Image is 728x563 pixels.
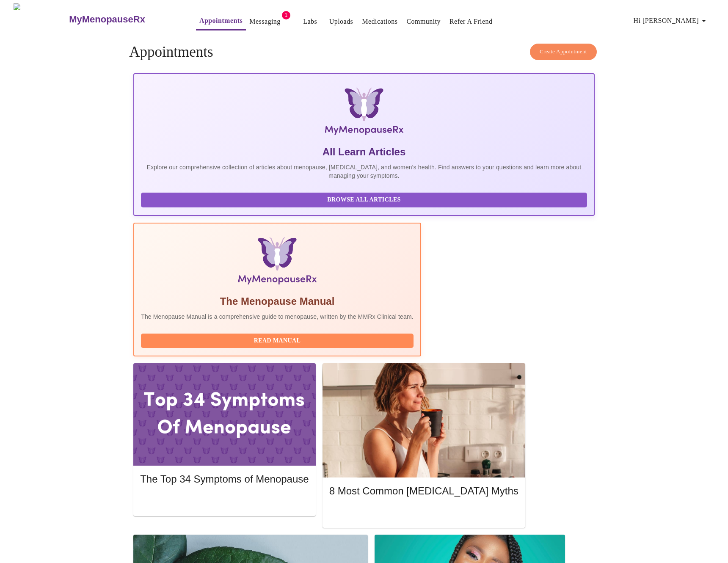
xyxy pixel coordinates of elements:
h5: All Learn Articles [141,145,587,159]
h4: Appointments [129,44,599,61]
span: Read More [338,508,510,518]
a: Read More [140,497,311,504]
button: Read More [329,505,518,520]
span: Browse All Articles [149,195,579,205]
h5: The Top 34 Symptoms of Menopause [140,472,309,486]
span: Read Manual [149,336,405,346]
a: Community [406,16,441,28]
img: Menopause Manual [184,237,370,288]
span: 1 [282,11,290,19]
h5: The Menopause Manual [141,295,414,308]
button: Create Appointment [530,44,597,60]
a: Medications [362,16,397,28]
button: Read More [140,494,309,509]
button: Messaging [246,13,284,30]
img: MyMenopauseRx Logo [14,3,68,35]
a: Labs [303,16,317,28]
h5: 8 Most Common [MEDICAL_DATA] Myths [329,484,518,498]
span: Create Appointment [540,47,587,57]
a: Browse All Articles [141,196,589,203]
button: Community [403,13,444,30]
button: Medications [358,13,401,30]
a: Appointments [199,15,243,27]
button: Browse All Articles [141,193,587,207]
button: Refer a Friend [446,13,496,30]
p: The Menopause Manual is a comprehensive guide to menopause, written by the MMRx Clinical team. [141,312,414,321]
button: Read Manual [141,334,414,348]
a: Messaging [249,16,280,28]
button: Labs [297,13,324,30]
a: MyMenopauseRx [68,5,179,34]
span: Hi [PERSON_NAME] [634,15,709,27]
p: Explore our comprehensive collection of articles about menopause, [MEDICAL_DATA], and women's hea... [141,163,587,180]
span: Read More [149,496,300,507]
a: Uploads [329,16,353,28]
button: Hi [PERSON_NAME] [630,12,712,29]
h3: MyMenopauseRx [69,14,145,25]
a: Read Manual [141,337,416,344]
button: Appointments [196,12,246,30]
img: MyMenopauseRx Logo [210,88,518,138]
a: Read More [329,508,521,516]
button: Uploads [326,13,357,30]
a: Refer a Friend [449,16,493,28]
